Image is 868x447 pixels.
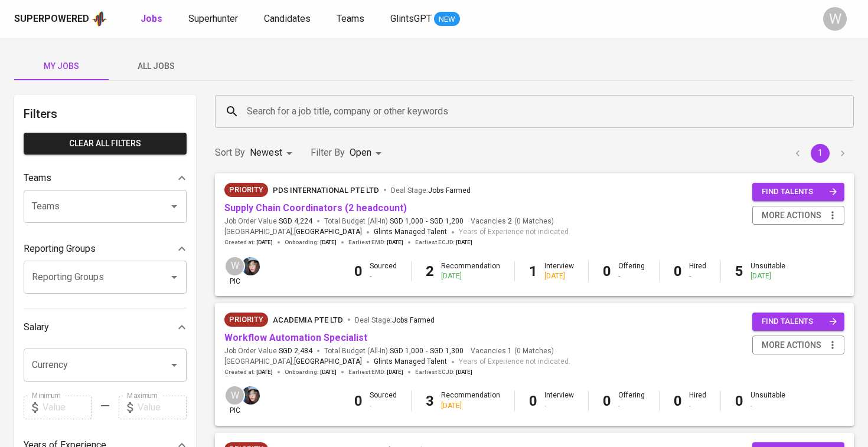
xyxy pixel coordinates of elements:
[544,271,574,281] div: [DATE]
[264,13,311,24] span: Candidates
[752,206,844,225] button: more actions
[459,226,570,238] span: Years of Experience not indicated.
[224,356,362,368] span: [GEOGRAPHIC_DATA] ,
[370,261,397,281] div: Sourced
[33,136,177,151] span: Clear All filters
[618,261,645,281] div: Offering
[224,332,367,343] a: Workflow Automation Specialist
[374,357,447,366] span: Glints Managed Talent
[250,142,296,164] div: Newest
[506,346,512,356] span: 1
[430,216,464,226] span: SGD 1,200
[752,336,844,355] button: more actions
[390,346,423,356] span: SGD 1,000
[256,368,273,376] span: [DATE]
[285,368,337,376] span: Onboarding :
[116,59,196,74] span: All Jobs
[689,390,706,410] div: Hired
[224,256,245,287] div: pic
[324,216,464,226] span: Total Budget (All-In)
[392,316,435,324] span: Jobs Farmed
[426,393,434,409] b: 3
[430,346,464,356] span: SGD 1,300
[823,7,847,31] div: W
[24,237,187,261] div: Reporting Groups
[188,12,240,27] a: Superhunter
[337,12,367,27] a: Teams
[374,228,447,236] span: Glints Managed Talent
[390,12,460,27] a: GlintsGPT NEW
[618,271,645,281] div: -
[311,146,345,160] p: Filter By
[426,346,428,356] span: -
[689,261,706,281] div: Hired
[752,183,844,201] button: find talents
[752,313,844,331] button: find talents
[370,401,397,411] div: -
[762,208,821,223] span: more actions
[138,396,187,419] input: Value
[415,368,472,376] span: Earliest ECJD :
[354,263,363,280] b: 0
[387,368,403,376] span: [DATE]
[426,216,428,226] span: -
[428,186,471,195] span: Jobs Farmed
[544,261,574,281] div: Interview
[224,346,312,356] span: Job Order Value
[456,368,472,376] span: [DATE]
[544,401,574,411] div: -
[224,313,268,327] div: New Job received from Demand Team
[43,396,92,419] input: Value
[141,13,162,24] b: Jobs
[456,238,472,246] span: [DATE]
[459,356,570,368] span: Years of Experience not indicated.
[24,320,49,334] p: Salary
[348,368,403,376] span: Earliest EMD :
[92,10,107,28] img: app logo
[390,13,432,24] span: GlintsGPT
[242,257,260,275] img: diazagista@glints.com
[273,315,343,324] span: Academia Pte Ltd
[337,13,364,24] span: Teams
[242,386,260,405] img: diazagista@glints.com
[264,12,313,27] a: Candidates
[166,269,182,285] button: Open
[224,256,245,277] div: W
[529,393,537,409] b: 0
[224,202,407,213] a: Supply Chain Coordinators (2 headcount)
[224,368,273,376] span: Created at :
[441,401,500,411] div: [DATE]
[750,271,785,281] div: [DATE]
[387,238,403,246] span: [DATE]
[14,12,89,26] div: Superpowered
[787,144,854,163] nav: pagination navigation
[224,184,268,196] span: Priority
[279,346,312,356] span: SGD 2,484
[350,142,386,164] div: Open
[324,346,464,356] span: Total Budget (All-In)
[279,216,312,226] span: SGD 4,224
[320,238,337,246] span: [DATE]
[750,261,785,281] div: Unsuitable
[285,238,337,246] span: Onboarding :
[689,271,706,281] div: -
[544,390,574,410] div: Interview
[674,393,682,409] b: 0
[166,357,182,373] button: Open
[348,238,403,246] span: Earliest EMD :
[141,12,165,27] a: Jobs
[762,185,837,199] span: find talents
[224,238,273,246] span: Created at :
[506,216,512,226] span: 2
[391,186,471,195] span: Deal Stage :
[224,314,268,326] span: Priority
[426,263,434,280] b: 2
[603,393,611,409] b: 0
[618,401,645,411] div: -
[471,216,554,226] span: Vacancies ( 0 Matches )
[762,315,837,328] span: find talents
[24,133,187,155] button: Clear All filters
[215,146,245,160] p: Sort By
[24,166,187,190] div: Teams
[354,393,363,409] b: 0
